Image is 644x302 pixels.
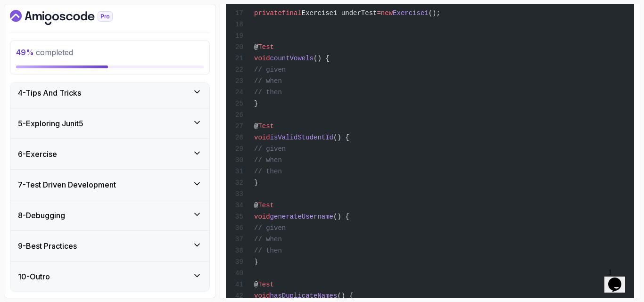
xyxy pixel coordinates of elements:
[333,213,349,220] span: () {
[254,122,258,130] span: @
[258,281,274,288] span: Test
[254,100,258,107] span: }
[10,78,209,108] button: 4-Tips And Tricks
[270,292,338,300] span: hasDuplicateNames
[270,55,314,62] span: countVowels
[254,224,286,232] span: // given
[254,247,282,254] span: // then
[254,258,258,266] span: }
[333,134,349,141] span: () {
[10,170,209,200] button: 7-Test Driven Development
[314,55,330,62] span: () {
[254,236,282,243] span: // when
[270,213,333,220] span: generateUsername
[10,108,209,139] button: 5-Exploring Junit5
[10,10,134,25] a: Dashboard
[337,292,353,300] span: () {
[254,145,286,153] span: // given
[10,200,209,230] button: 8-Debugging
[10,261,209,292] button: 10-Outro
[18,148,57,160] h3: 6 - Exercise
[254,55,270,62] span: void
[254,202,258,209] span: @
[18,240,77,252] h3: 9 - Best Practices
[254,281,258,288] span: @
[18,118,83,129] h3: 5 - Exploring Junit5
[258,122,274,130] span: Test
[282,9,302,17] span: final
[302,9,377,17] span: Exercise1 underTest
[254,89,282,96] span: // then
[377,9,380,17] span: =
[254,134,270,141] span: void
[254,292,270,300] span: void
[254,213,270,220] span: void
[254,43,258,51] span: @
[16,48,73,57] span: completed
[254,77,282,85] span: // when
[258,202,274,209] span: Test
[10,139,209,169] button: 6-Exercise
[18,210,65,221] h3: 8 - Debugging
[258,43,274,51] span: Test
[604,264,635,293] iframe: chat widget
[10,231,209,261] button: 9-Best Practices
[16,48,34,57] span: 49 %
[429,9,440,17] span: ();
[270,134,333,141] span: isValidStudentId
[254,168,282,175] span: // then
[381,9,393,17] span: new
[254,66,286,73] span: // given
[254,156,282,164] span: // when
[254,9,282,17] span: private
[18,87,81,98] h3: 4 - Tips And Tricks
[254,179,258,187] span: }
[18,271,50,282] h3: 10 - Outro
[18,179,116,190] h3: 7 - Test Driven Development
[393,9,429,17] span: Exercise1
